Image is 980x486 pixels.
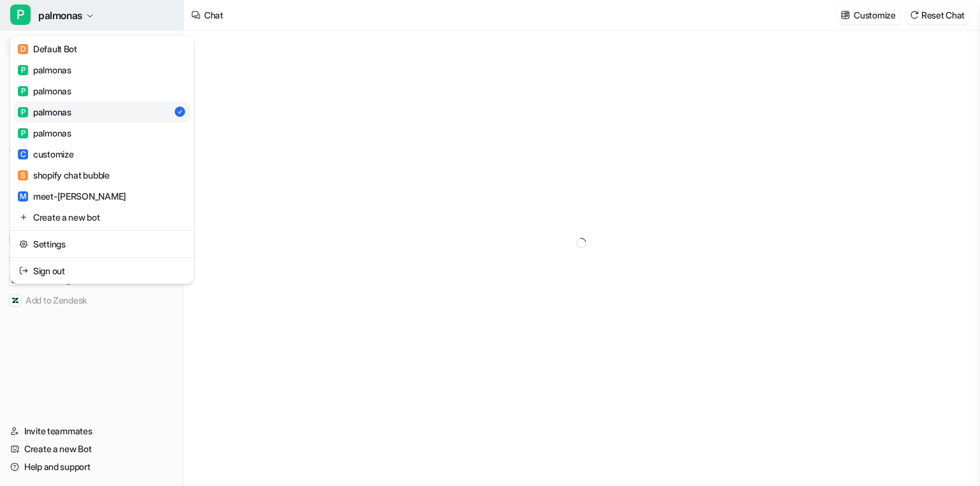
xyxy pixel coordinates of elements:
[19,237,28,251] img: reset
[18,191,28,202] span: M
[18,170,28,180] span: S
[19,264,28,277] img: reset
[10,36,194,284] div: Ppalmonas
[18,86,28,96] span: P
[18,189,126,203] div: meet-[PERSON_NAME]
[18,44,28,54] span: D
[14,260,190,281] a: Sign out
[18,42,77,55] div: Default Bot
[18,126,71,140] div: palmonas
[18,63,71,77] div: palmonas
[18,107,28,117] span: P
[18,128,28,138] span: P
[14,207,190,228] a: Create a new bot
[18,168,110,182] div: shopify chat bubble
[18,147,73,161] div: customize
[18,105,71,119] div: palmonas
[38,6,82,24] span: palmonas
[19,210,28,224] img: reset
[18,65,28,75] span: P
[18,149,28,159] span: C
[14,233,190,254] a: Settings
[10,4,31,25] span: P
[18,84,71,98] div: palmonas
